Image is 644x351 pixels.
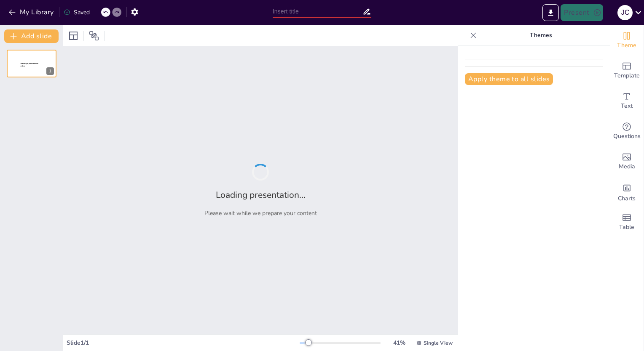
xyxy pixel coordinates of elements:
span: Table [619,223,634,232]
button: J C [617,4,633,21]
span: Theme [617,41,636,50]
button: Export to PowerPoint [542,4,559,21]
div: Add text boxes [610,86,644,116]
div: Slide 1 / 1 [67,339,300,347]
div: Add ready made slides [610,56,644,86]
div: Add images, graphics, shapes or video [610,146,644,177]
p: Please wait while we prepare your content [204,209,317,217]
span: Text [621,101,633,111]
div: 1 [7,50,56,77]
p: Themes [480,25,601,45]
div: Layout [67,29,80,43]
span: Questions [613,132,641,141]
span: Template [614,71,640,80]
div: Add charts and graphs [610,177,644,207]
button: Present [561,4,603,21]
div: 41 % [389,339,409,347]
h2: Loading presentation... [216,189,306,201]
input: Insert title [273,5,363,18]
div: 1 [46,67,54,75]
span: Single View [424,340,453,346]
div: J C [617,5,633,20]
span: Sendsteps presentation editor [21,63,38,67]
button: Add slide [4,29,59,43]
span: Charts [618,194,636,203]
span: Position [89,31,99,41]
div: Change the overall theme [610,25,644,56]
button: Apply theme to all slides [465,73,553,85]
button: My Library [6,5,57,19]
span: Media [619,162,635,171]
div: Get real-time input from your audience [610,116,644,146]
div: Add a table [610,207,644,237]
div: Saved [64,8,90,16]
